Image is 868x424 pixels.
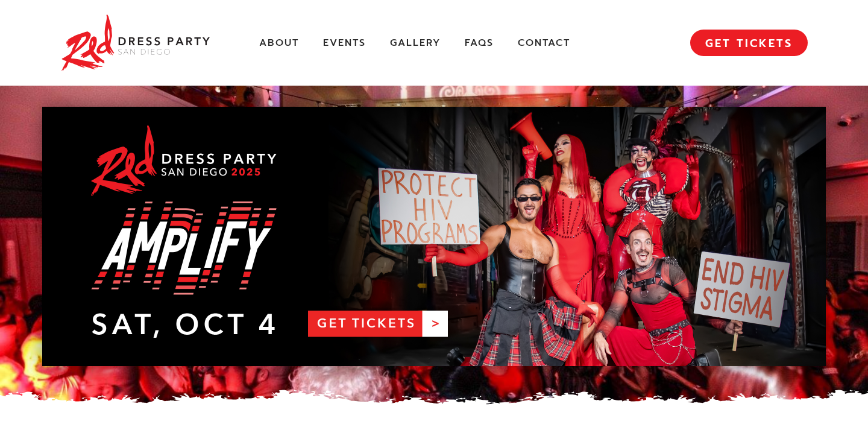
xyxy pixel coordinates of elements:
a: About [259,37,299,49]
a: Gallery [390,37,441,49]
a: FAQs [465,37,494,49]
a: GET TICKETS [690,30,808,56]
a: Events [323,37,366,49]
a: Contact [518,37,570,49]
img: Red Dress Party San Diego [60,12,211,74]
